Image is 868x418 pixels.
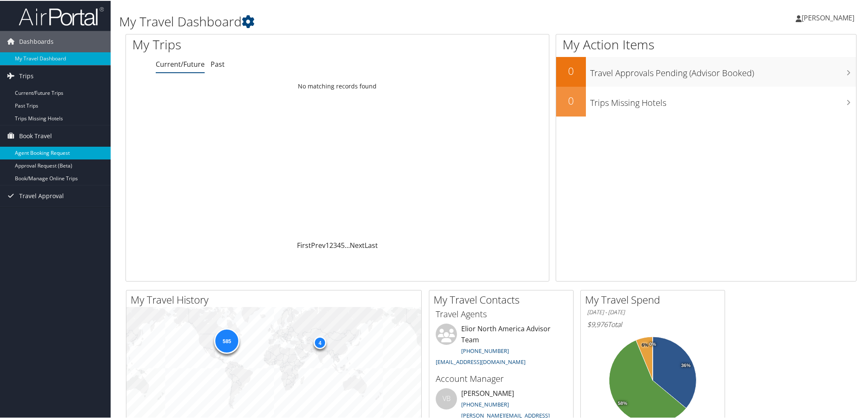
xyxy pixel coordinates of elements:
span: Dashboards [19,30,54,51]
div: 4 [314,335,326,348]
a: [PERSON_NAME] [796,4,863,30]
a: 0Travel Approvals Pending (Advisor Booked) [556,56,856,86]
a: Current/Future [156,59,205,68]
h2: 0 [556,63,586,77]
span: Trips [19,65,34,86]
tspan: 36% [681,362,691,367]
a: 1 [325,240,329,249]
a: 5 [341,240,345,249]
td: No matching records found [126,78,549,93]
h2: My Travel Spend [585,292,725,306]
h3: Account Manager [436,372,567,384]
h6: Total [587,319,718,328]
a: [PHONE_NUMBER] [461,346,509,354]
a: [EMAIL_ADDRESS][DOMAIN_NAME] [436,357,525,365]
tspan: 6% [642,342,648,347]
h2: 0 [556,93,586,107]
h1: My Travel Dashboard [119,12,615,30]
h3: Travel Agents [436,307,567,319]
tspan: 58% [618,400,627,405]
a: Past [211,59,225,68]
tspan: 0% [649,341,656,346]
div: 585 [214,327,240,353]
h2: My Travel History [131,292,421,306]
a: 3 [333,240,337,249]
a: Last [365,240,378,249]
a: 0Trips Missing Hotels [556,86,856,116]
span: Book Travel [19,125,52,146]
span: [PERSON_NAME] [802,12,854,22]
li: Elior North America Advisor Team [431,323,571,368]
a: First [297,240,311,249]
a: [PHONE_NUMBER] [461,400,509,407]
span: Travel Approval [19,185,64,206]
h3: Trips Missing Hotels [590,92,856,108]
h2: My Travel Contacts [434,292,573,306]
img: airportal-logo.png [19,6,104,26]
a: 4 [337,240,341,249]
h3: Travel Approvals Pending (Advisor Booked) [590,62,856,78]
div: VB [436,387,457,409]
a: 2 [329,240,333,249]
h1: My Trips [132,35,366,53]
h1: My Action Items [556,35,856,53]
a: Prev [311,240,325,249]
span: … [345,240,350,249]
span: $9,976 [587,319,608,328]
h6: [DATE] - [DATE] [587,307,718,316]
a: Next [350,240,365,249]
